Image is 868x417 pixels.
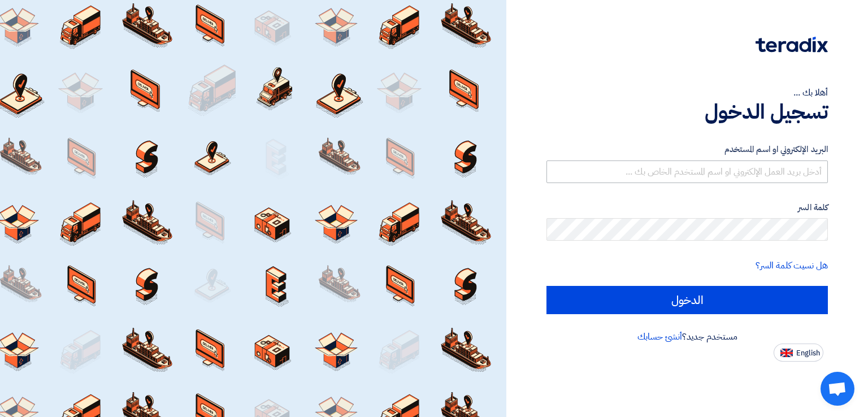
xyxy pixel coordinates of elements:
div: أهلا بك ... [546,86,828,99]
label: كلمة السر [546,201,828,214]
a: هل نسيت كلمة السر؟ [756,259,828,272]
img: Teradix logo [756,37,828,53]
button: English [774,344,823,362]
div: مستخدم جديد؟ [546,330,828,344]
a: أنشئ حسابك [637,330,682,344]
input: أدخل بريد العمل الإلكتروني او اسم المستخدم الخاص بك ... [546,160,828,183]
h1: تسجيل الدخول [546,99,828,124]
input: الدخول [546,286,828,314]
span: English [796,349,820,357]
label: البريد الإلكتروني او اسم المستخدم [546,143,828,156]
div: Open chat [821,372,854,406]
img: en-US.png [780,349,793,357]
